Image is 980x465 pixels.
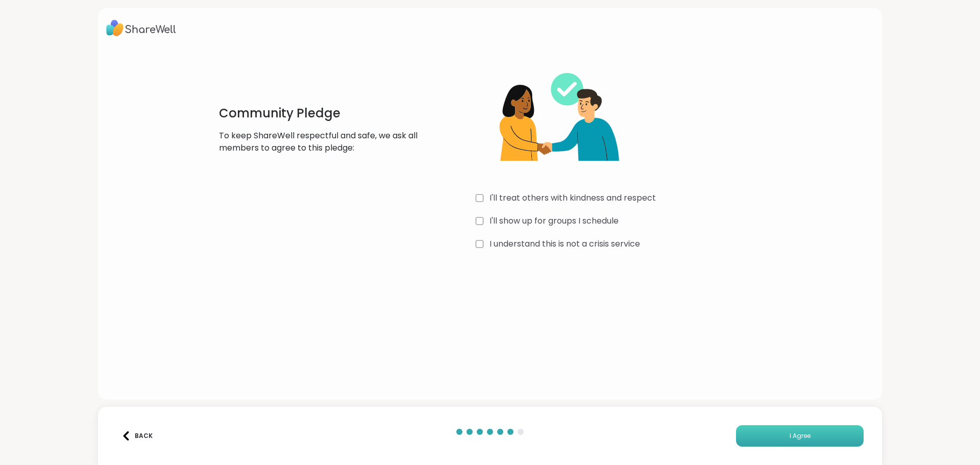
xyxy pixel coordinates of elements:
p: To keep ShareWell respectful and safe, we ask all members to agree to this pledge: [219,130,423,154]
span: I Agree [790,431,811,440]
button: I Agree [736,425,864,447]
img: ShareWell Logo [106,16,176,40]
label: I'll treat others with kindness and respect [489,192,656,204]
label: I'll show up for groups I schedule [489,215,619,227]
label: I understand this is not a crisis service [489,238,640,250]
button: Back [116,425,157,447]
div: Back [121,431,153,440]
h1: Community Pledge [219,105,423,121]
